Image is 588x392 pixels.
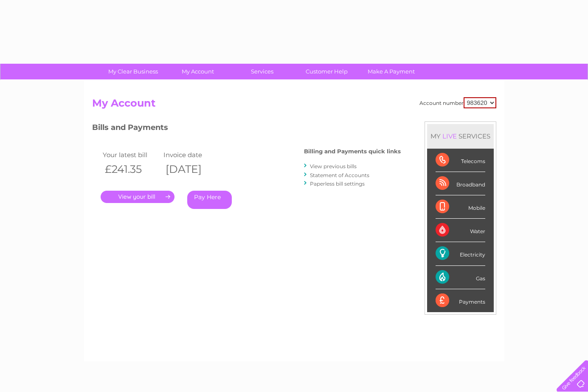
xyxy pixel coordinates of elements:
[310,180,365,187] a: Paperless bill settings
[304,148,401,155] h4: Billing and Payments quick links
[436,149,485,172] div: Telecoms
[441,132,459,140] div: LIVE
[436,195,485,219] div: Mobile
[436,219,485,242] div: Water
[227,64,297,79] a: Services
[98,64,168,79] a: My Clear Business
[436,172,485,195] div: Broadband
[101,149,162,161] td: Your latest bill
[427,124,494,148] div: MY SERVICES
[436,266,485,289] div: Gas
[436,242,485,265] div: Electricity
[187,191,232,209] a: Pay Here
[101,191,174,203] a: .
[310,172,369,178] a: Statement of Accounts
[163,64,233,79] a: My Account
[436,289,485,312] div: Payments
[310,163,357,169] a: View previous bills
[161,161,222,178] th: [DATE]
[292,64,362,79] a: Customer Help
[92,97,496,113] h2: My Account
[101,161,162,178] th: £241.35
[92,121,401,136] h3: Bills and Payments
[419,97,496,108] div: Account number
[161,149,222,161] td: Invoice date
[356,64,426,79] a: Make A Payment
